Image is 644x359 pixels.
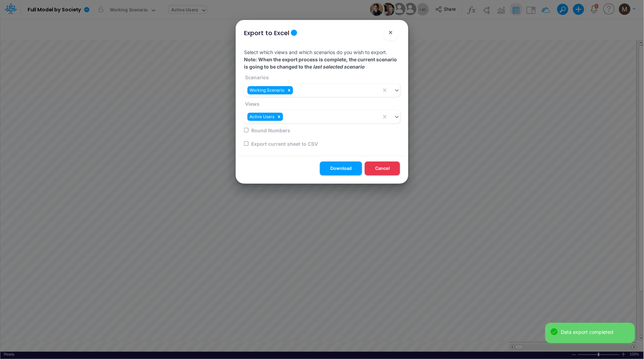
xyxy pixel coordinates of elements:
span: × [389,28,393,36]
em: last selected scenario [313,64,364,70]
button: Download [320,162,362,175]
label: Scenarios [244,74,269,81]
label: Views [244,100,260,107]
div: Export to Excel [244,28,289,38]
button: Cancel [365,162,400,175]
div: Active Users [247,113,275,121]
div: Select which views and which scenarios do you wish to export. [238,43,406,156]
div: Working Scenario [247,86,285,94]
div: Tooltip anchor [291,30,297,36]
strong: Note: When the export process is complete, the current scenario is going to be changed to the [244,57,397,70]
label: Export current sheet to CSV [250,140,318,147]
label: Round Numbers [250,127,290,134]
div: Data export completed [561,328,630,336]
button: Close [382,24,399,41]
